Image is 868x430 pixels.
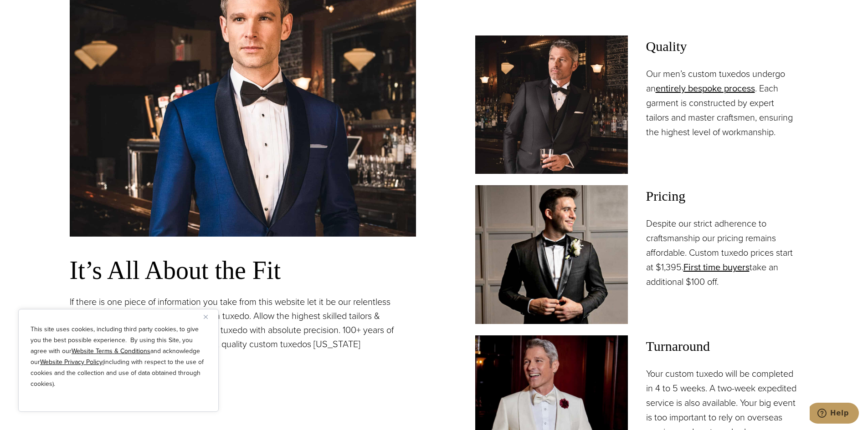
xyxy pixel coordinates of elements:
[204,311,215,322] button: Close
[31,324,206,390] p: This site uses cookies, including third party cookies, to give you the best possible experience. ...
[810,403,859,425] iframe: Opens a widget where you can chat to one of our agents
[475,35,628,174] img: Model at bar in vested custom wedding tuxedo in black with white shirt and black bowtie. Fabric b...
[204,315,208,319] img: Close
[72,346,150,356] a: Website Terms & Conditions
[646,185,799,207] span: Pricing
[683,260,750,274] a: First time buyers
[475,185,628,324] img: Client in classic black shawl collar black custom tuxedo.
[70,295,416,365] p: If there is one piece of information you take from this website let it be our relentless dedicati...
[646,35,799,57] span: Quality
[40,357,103,367] a: Website Privacy Policy
[646,335,799,357] span: Turnaround
[646,216,799,289] p: Despite our strict adherence to craftsmanship our pricing remains affordable. Custom tuxedo price...
[656,81,755,95] a: entirely bespoke process
[70,255,416,286] h3: It’s All About the Fit
[646,66,799,139] p: Our men’s custom tuxedos undergo an . Each garment is constructed by expert tailors and master cr...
